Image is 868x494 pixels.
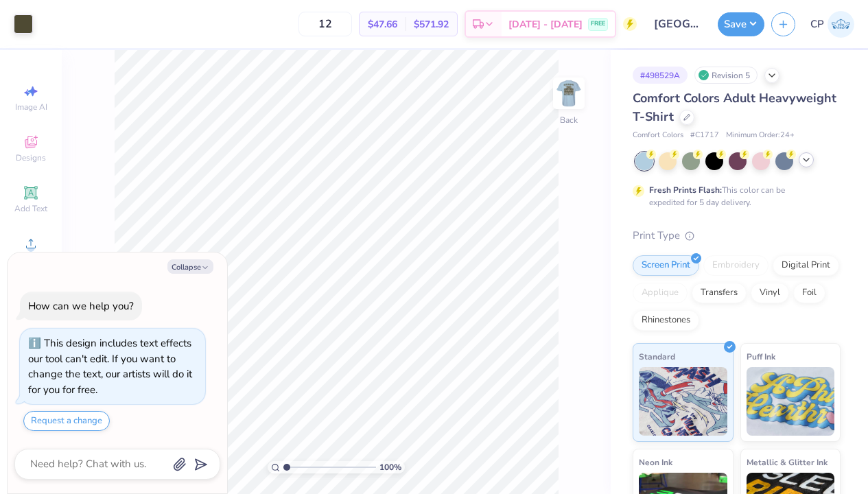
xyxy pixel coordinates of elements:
span: # C1717 [690,130,719,141]
span: Image AI [15,102,47,113]
img: Back [555,80,583,107]
span: Puff Ink [747,349,775,364]
span: Minimum Order: 24 + [726,130,795,141]
button: Request a change [23,411,110,431]
div: This color can be expedited for 5 day delivery. [649,184,818,209]
div: Transfers [692,283,747,303]
span: 100 % [379,461,401,473]
span: CP [810,16,824,32]
div: Print Type [633,228,841,244]
div: This design includes text effects our tool can't edit. If you want to change the text, our artist... [28,336,192,397]
div: Foil [793,283,825,303]
span: Metallic & Glitter Ink [747,455,828,469]
div: Screen Print [633,255,699,276]
span: Add Text [14,203,47,214]
span: [DATE] - [DATE] [508,17,583,32]
div: Revision 5 [694,67,758,84]
span: $571.92 [414,17,449,32]
span: Designs [16,152,46,163]
div: # 498529A [633,67,688,84]
div: Vinyl [751,283,789,303]
span: Comfort Colors [633,130,683,141]
span: $47.66 [368,17,397,32]
span: Neon Ink [639,455,672,469]
strong: Fresh Prints Flash: [649,185,722,196]
img: Standard [639,367,727,436]
input: – – [298,12,352,36]
div: Back [560,114,578,126]
div: Digital Print [773,255,839,276]
img: Caleb Peck [828,11,854,38]
a: CP [810,11,854,38]
div: Rhinestones [633,310,699,331]
input: Untitled Design [644,10,711,38]
div: Embroidery [703,255,769,276]
span: Standard [639,349,675,364]
img: Puff Ink [747,367,835,436]
span: FREE [591,19,605,29]
button: Save [718,12,764,36]
div: Applique [633,283,688,303]
div: How can we help you? [28,299,134,313]
span: Comfort Colors Adult Heavyweight T-Shirt [633,90,836,125]
button: Collapse [167,259,213,274]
